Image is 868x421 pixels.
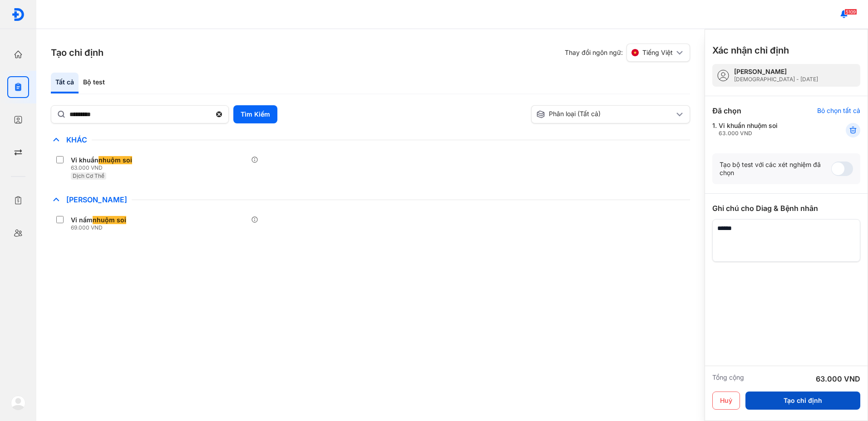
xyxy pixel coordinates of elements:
span: 5109 [844,9,857,15]
span: nhuộm soi [93,216,126,224]
div: 69.000 VND [71,224,130,231]
span: [PERSON_NAME] [62,195,132,204]
img: logo [11,396,25,410]
span: Dịch Cơ Thể [73,172,104,179]
div: Tạo bộ test với các xét nghiệm đã chọn [720,161,831,177]
div: 1. [712,122,824,137]
div: Vi khuẩn [71,156,132,164]
span: nhuộm soi [99,156,132,164]
div: [DEMOGRAPHIC_DATA] - [DATE] [734,76,818,83]
div: Tất cả [51,73,79,93]
div: Vi khuẩn nhuộm soi [719,122,778,137]
div: Đã chọn [712,105,741,116]
div: [PERSON_NAME] [734,68,818,76]
div: Phân loại (Tất cả) [536,110,674,119]
div: 63.000 VND [71,164,136,171]
div: 63.000 VND [816,373,860,384]
div: Thay đổi ngôn ngữ: [565,44,690,62]
div: Vi nấm [71,216,126,224]
div: Bỏ chọn tất cả [817,107,860,115]
img: logo [11,8,25,21]
button: Tìm Kiếm [233,105,277,123]
h3: Tạo chỉ định [51,46,104,59]
span: Khác [62,135,92,144]
button: Tạo chỉ định [745,392,860,410]
button: Huỷ [712,392,740,410]
div: Bộ test [79,73,109,93]
span: Tiếng Việt [642,49,673,57]
div: Ghi chú cho Diag & Bệnh nhân [712,203,860,214]
h3: Xác nhận chỉ định [712,44,789,57]
div: 63.000 VND [719,130,778,137]
div: Tổng cộng [712,373,744,384]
